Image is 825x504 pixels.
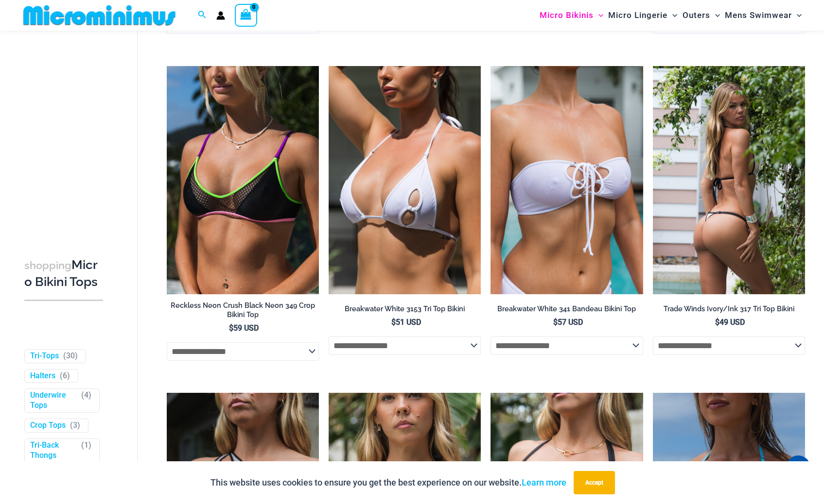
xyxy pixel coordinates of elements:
[235,4,257,26] a: View Shopping Cart, empty
[167,301,319,319] h2: Reckless Neon Crush Black Neon 349 Crop Bikini Top
[198,9,207,21] a: Search icon link
[73,420,77,430] span: 3
[391,318,421,327] bdi: 51 USD
[211,475,566,490] p: This website uses cookies to ensure you get the best experience on our website.
[710,3,720,28] span: Menu Toggle
[84,440,88,450] span: 1
[19,4,179,26] img: MM SHOP LOGO FLAT
[24,259,71,271] span: shopping
[653,304,805,314] h2: Trade Winds Ivory/Ink 317 Tri Top Bikini
[608,3,667,28] span: Micro Lingerie
[491,304,643,314] h2: Breakwater White 341 Bandeau Bikini Top
[715,318,720,327] span: $
[715,318,745,327] bdi: 49 USD
[81,440,91,461] span: ( )
[540,3,594,28] span: Micro Bikinis
[329,304,481,317] a: Breakwater White 3153 Tri Top Bikini
[680,3,722,28] a: OutersMenu ToggleMenu Toggle
[667,3,677,28] span: Menu Toggle
[30,391,77,411] a: Underwire Tops
[30,371,55,381] a: Halters
[722,3,804,28] a: Mens SwimwearMenu ToggleMenu Toggle
[653,66,805,294] a: Trade Winds IvoryInk 317 Top 01Trade Winds IvoryInk 317 Top 469 Thong 03Trade Winds IvoryInk 317 ...
[522,477,566,487] a: Learn more
[167,66,319,294] a: Reckless Neon Crush Black Neon 349 Crop Top 02Reckless Neon Crush Black Neon 349 Crop Top 01Reckl...
[594,3,603,28] span: Menu Toggle
[216,11,225,20] a: Account icon link
[70,420,80,431] span: ( )
[653,304,805,317] a: Trade Winds Ivory/Ink 317 Tri Top Bikini
[30,440,77,461] a: Tri-Back Thongs
[229,323,233,333] span: $
[229,323,259,333] bdi: 59 USD
[491,66,643,294] img: Breakwater White 341 Top 01
[24,257,103,290] h3: Micro Bikini Tops
[491,66,643,294] a: Breakwater White 341 Top 01Breakwater White 341 Top 4956 Shorts 06Breakwater White 341 Top 4956 S...
[167,301,319,323] a: Reckless Neon Crush Black Neon 349 Crop Bikini Top
[63,371,67,380] span: 6
[30,420,66,431] a: Crop Tops
[60,371,70,381] span: ( )
[30,351,59,361] a: Tri-Tops
[329,304,481,314] h2: Breakwater White 3153 Tri Top Bikini
[606,3,680,28] a: Micro LingerieMenu ToggleMenu Toggle
[84,391,88,400] span: 4
[167,66,319,294] img: Reckless Neon Crush Black Neon 349 Crop Top 02
[63,351,78,361] span: ( )
[725,3,792,28] span: Mens Swimwear
[792,3,802,28] span: Menu Toggle
[391,318,396,327] span: $
[653,66,805,294] img: Trade Winds IvoryInk 317 Top 469 Thong 03
[329,66,481,294] img: Breakwater White 3153 Top 01
[491,304,643,317] a: Breakwater White 341 Bandeau Bikini Top
[537,3,606,28] a: Micro BikinisMenu ToggleMenu Toggle
[536,1,806,29] nav: Site Navigation
[553,318,583,327] bdi: 57 USD
[683,3,710,28] span: Outers
[553,318,558,327] span: $
[574,471,615,494] button: Accept
[81,391,91,411] span: ( )
[24,33,112,227] iframe: TrustedSite Certified
[66,351,75,360] span: 30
